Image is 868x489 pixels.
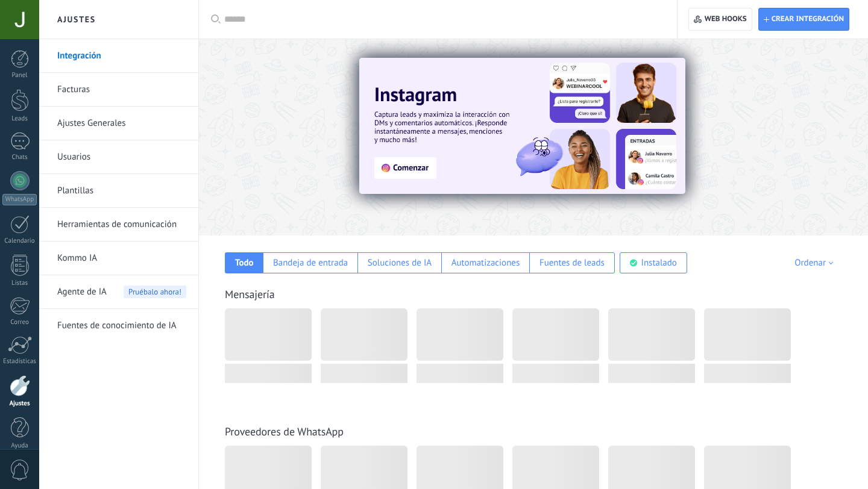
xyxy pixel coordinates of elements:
[273,257,348,269] div: Bandeja de entrada
[794,257,837,269] div: Ordenar
[2,400,37,408] div: Ajustes
[368,257,432,269] div: Soluciones de IA
[2,154,37,161] div: Chats
[57,275,107,309] span: Agente de IA
[772,14,844,24] span: Crear integración
[225,425,344,438] a: Proveedores de WhatsApp
[57,241,186,275] a: Kommo IA
[2,72,37,79] div: Panel
[57,39,186,73] a: Integración
[39,309,198,342] li: Fuentes de conocimiento de IA
[539,257,605,269] div: Fuentes de leads
[57,275,186,309] a: Agente de IA Pruébalo ahora!
[39,140,198,174] li: Usuarios
[57,73,186,107] a: Facturas
[705,14,747,24] span: Web hooks
[39,174,198,208] li: Plantillas
[124,285,186,298] span: Pruébalo ahora!
[359,58,685,194] img: Slide 1
[2,115,37,123] div: Leads
[39,275,198,309] li: Agente de IA
[225,287,275,301] a: Mensajería
[2,319,37,326] div: Correo
[39,241,198,275] li: Kommo IA
[2,237,37,245] div: Calendario
[235,257,254,269] div: Todo
[2,442,37,450] div: Ayuda
[641,257,677,269] div: Instalado
[39,73,198,107] li: Facturas
[2,194,37,205] div: WhatsApp
[688,8,752,31] button: Web hooks
[57,174,186,208] a: Plantillas
[57,309,186,343] a: Fuentes de conocimiento de IA
[2,279,37,287] div: Listas
[57,208,186,241] a: Herramientas de comunicación
[39,39,198,73] li: Integración
[758,8,849,31] button: Crear integración
[451,257,520,269] div: Automatizaciones
[39,208,198,241] li: Herramientas de comunicación
[57,107,186,140] a: Ajustes Generales
[57,140,186,174] a: Usuarios
[2,358,37,366] div: Estadísticas
[39,107,198,140] li: Ajustes Generales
